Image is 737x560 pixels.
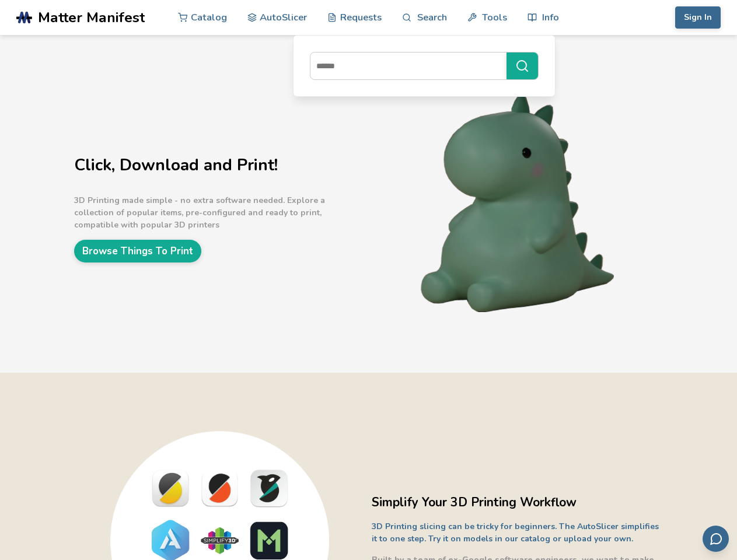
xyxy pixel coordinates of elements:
span: Matter Manifest [38,9,145,26]
a: Browse Things To Print [74,240,201,262]
p: 3D Printing slicing can be tricky for beginners. The AutoSlicer simplifies it to one step. Try it... [372,520,663,545]
h1: Click, Download and Print! [74,156,366,174]
h2: Simplify Your 3D Printing Workflow [372,494,663,512]
button: Send feedback via email [703,526,729,552]
button: Sign In [675,6,721,29]
p: 3D Printing made simple - no extra software needed. Explore a collection of popular items, pre-co... [74,194,366,231]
